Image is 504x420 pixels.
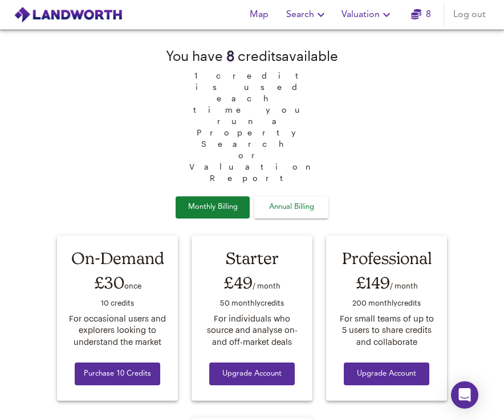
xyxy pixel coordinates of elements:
[166,46,338,65] div: You have credit s available
[68,246,167,270] div: On-Demand
[202,246,302,270] div: Starter
[337,270,436,295] div: £149
[403,3,439,26] button: 8
[449,3,490,26] button: Log out
[337,295,436,312] div: 200 monthly credit s
[253,281,281,290] span: / month
[68,295,167,312] div: 10 credit s
[453,7,486,23] span: Log out
[14,6,123,23] img: logo
[411,7,431,23] a: 8
[337,246,436,270] div: Professional
[202,295,302,312] div: 50 monthly credit s
[344,363,429,386] button: Upgrade Account
[84,368,151,381] span: Purchase 10 Credits
[353,368,420,381] span: Upgrade Account
[337,3,398,26] button: Valuation
[337,313,436,348] div: For small teams of up to 5 users to share credits and collaborate
[342,7,393,23] span: Valuation
[202,270,302,295] div: £49
[451,381,478,409] div: Open Intercom Messenger
[184,65,320,184] span: 1 credit is used each time you run a Property Search or Valuation Report
[263,201,320,214] span: Annual Billing
[75,363,160,386] button: Purchase 10 Credits
[226,48,234,64] span: 8
[202,313,302,348] div: For individuals who source and analyse on- and off-market deals
[209,363,295,386] button: Upgrade Account
[286,7,328,23] span: Search
[390,281,418,290] span: / month
[241,3,277,26] button: Map
[282,3,332,26] button: Search
[68,313,167,348] div: For occasional users and explorers looking to understand the market
[245,7,273,23] span: Map
[254,196,328,219] button: Annual Billing
[124,281,141,290] span: once
[218,368,286,381] span: Upgrade Account
[68,270,167,295] div: £30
